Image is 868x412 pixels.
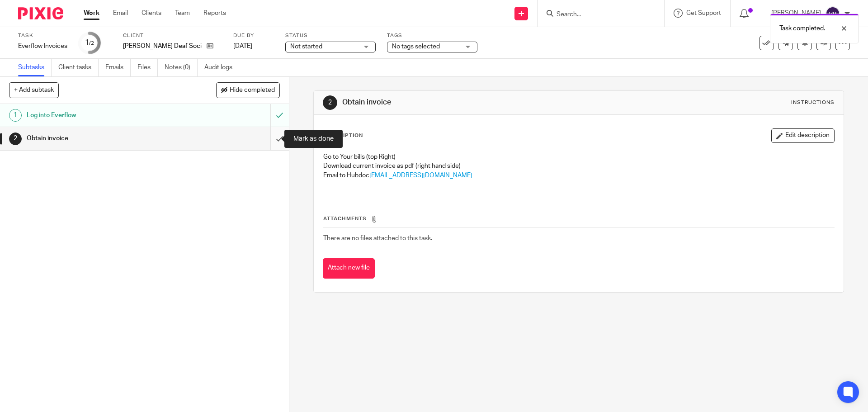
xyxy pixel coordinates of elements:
[290,43,322,50] span: Not started
[9,82,59,98] button: + Add subtask
[387,32,477,39] label: Tags
[137,59,158,76] a: Files
[165,59,198,76] a: Notes (0)
[216,82,280,98] button: Hide completed
[142,9,161,18] a: Clients
[175,9,190,18] a: Team
[323,95,337,110] div: 2
[113,9,128,18] a: Email
[123,32,222,39] label: Client
[369,172,472,179] span: [EMAIL_ADDRESS][DOMAIN_NAME]
[9,133,22,145] div: 2
[323,171,834,180] p: Email to Hubdoc
[342,98,598,107] h1: Obtain invoice
[233,43,252,49] span: [DATE]
[105,59,131,76] a: Emails
[18,7,63,19] img: Pixie
[285,32,376,39] label: Status
[203,9,226,18] a: Reports
[84,9,99,18] a: Work
[58,59,99,76] a: Client tasks
[18,59,52,76] a: Subtasks
[123,42,202,51] p: [PERSON_NAME] Deaf Society
[323,132,363,139] p: Description
[204,59,239,76] a: Audit logs
[791,99,835,106] div: Instructions
[27,132,183,145] h1: Obtain invoice
[85,38,94,48] div: 1
[323,216,367,221] span: Attachments
[18,42,67,51] div: Everflow Invoices
[826,6,840,21] img: svg%3E
[392,43,440,50] span: No tags selected
[18,32,67,39] label: Task
[771,128,835,143] button: Edit description
[323,235,432,242] span: There are no files attached to this task.
[27,109,183,122] h1: Log into Everflow
[323,152,834,161] p: Go to Your bills (top Right)
[323,258,375,279] button: Attach new file
[233,32,274,39] label: Due by
[9,109,22,122] div: 1
[323,161,834,170] p: Download current invoice as pdf (right hand side)
[779,24,825,33] p: Task completed.
[230,87,275,94] span: Hide completed
[89,41,94,46] small: /2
